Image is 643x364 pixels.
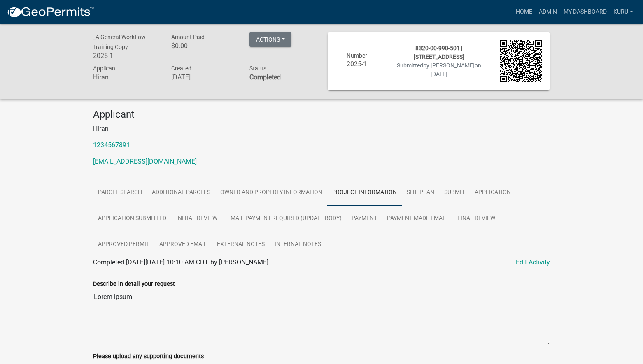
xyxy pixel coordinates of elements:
a: Application Submitted [93,206,171,232]
a: Site Plan [402,180,439,206]
span: Number [347,52,367,59]
a: Payment [347,206,382,232]
a: [EMAIL_ADDRESS][DOMAIN_NAME] [93,158,197,165]
span: Amount Paid [171,34,205,40]
img: QR code [500,40,542,82]
h6: Hiran [93,73,159,81]
a: Payment Made Email [382,206,452,232]
a: External Notes [212,232,270,258]
a: Project Information [327,180,402,206]
textarea: Lorem ipsum [93,289,550,345]
h6: [DATE] [171,73,237,81]
a: Home [513,4,536,20]
span: by [PERSON_NAME] [423,62,475,69]
label: Describe in detail your request [93,281,175,287]
span: Status [249,65,266,72]
span: Created [171,65,191,72]
a: My Dashboard [560,4,610,20]
a: Approved Permit [93,232,154,258]
a: Approved Email [154,232,212,258]
a: Submit [439,180,470,206]
a: Admin [536,4,560,20]
p: Hiran [93,124,550,134]
a: Owner and Property Information [215,180,327,206]
a: Kuru [610,4,636,20]
a: Initial Review [171,206,222,232]
span: 8320-00-990-501 | [STREET_ADDRESS] [414,45,464,60]
a: Edit Activity [516,257,550,267]
h6: 2025-1 [336,60,378,68]
h6: $0.00 [171,42,237,50]
strong: Completed [249,73,281,81]
span: Submitted on [DATE] [397,62,481,77]
span: _A General Workflow - Training Copy [93,34,149,50]
a: Parcel search [93,180,147,206]
span: Applicant [93,65,117,72]
a: Additional Parcels [147,180,215,206]
h6: 2025-1 [93,52,159,60]
a: Internal Notes [270,232,326,258]
span: Completed [DATE][DATE] 10:10 AM CDT by [PERSON_NAME] [93,258,268,266]
button: Actions [249,32,291,47]
a: Email Payment Required (update Body) [222,206,347,232]
h4: Applicant [93,109,550,121]
a: 1234567891 [93,141,130,149]
label: Please upload any supporting documents [93,354,204,359]
a: Application [470,180,516,206]
a: Final Review [452,206,500,232]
